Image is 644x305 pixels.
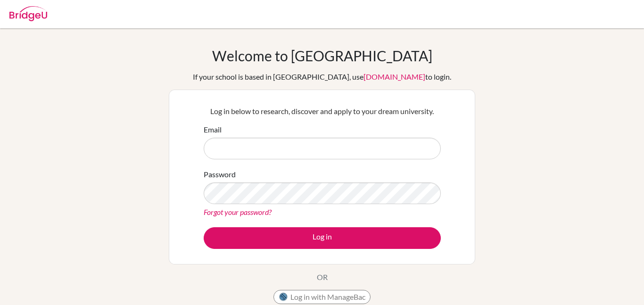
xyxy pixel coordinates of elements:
a: Forgot your password? [204,207,272,216]
button: Log in [204,227,441,249]
label: Password [204,169,236,180]
div: If your school is based in [GEOGRAPHIC_DATA], use to login. [193,71,451,82]
label: Email [204,124,222,135]
button: Log in with ManageBac [273,290,371,304]
h1: Welcome to [GEOGRAPHIC_DATA] [212,47,432,64]
p: Log in below to research, discover and apply to your dream university. [204,106,441,117]
img: Bridge-U [9,6,47,21]
p: OR [317,272,328,283]
a: [DOMAIN_NAME] [363,72,425,81]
